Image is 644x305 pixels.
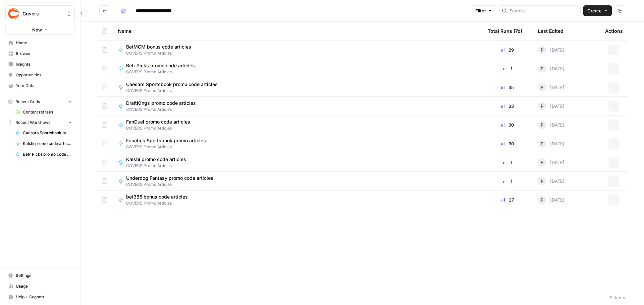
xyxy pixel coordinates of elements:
[126,125,196,131] span: COVERS Promo Articles
[118,81,477,94] a: Caesars Sportsbook promo code articlesCOVERS Promo Articles
[16,294,72,300] span: Help + Support
[126,69,200,75] span: COVERS Promo Articles
[16,61,72,67] span: Insights
[5,281,75,292] a: Usage
[118,119,477,131] a: FanDuel promo code articlesCOVERS Promo Articles
[5,25,75,35] button: New
[12,107,75,118] a: Content refresh
[99,5,110,16] button: Go back
[541,159,543,166] span: P
[12,128,75,138] a: Caesars Sportsbook promo code articles (SI Betting)
[16,72,72,78] span: Opportunities
[126,181,219,187] span: COVERS Promo Articles
[488,84,527,91] div: 35
[5,48,75,59] a: Browse
[8,8,20,20] img: Covers Logo
[126,106,201,112] span: COVERS Promo Articles
[610,294,625,301] div: 9 Items
[126,163,192,169] span: COVERS Promo Articles
[126,200,193,206] span: COVERS Promo Articles
[541,47,543,53] span: P
[541,103,543,109] span: P
[16,283,72,289] span: Usage
[118,137,477,150] a: Fanatics Sportsbook promo articlesCOVERS Promo Articles
[12,138,75,149] a: Kalshi promo code articles
[118,100,477,112] a: DraftKings promo code articlesCOVERS Promo Articles
[541,178,543,184] span: P
[583,5,612,16] button: Create
[488,197,527,203] div: 27
[488,178,527,184] div: 1
[5,97,75,107] button: Recent Grids
[488,103,527,109] div: 33
[5,5,75,22] button: Workspace: Covers
[605,22,623,40] div: Actions
[16,40,72,46] span: Home
[538,102,565,110] div: [DATE]
[541,84,543,91] span: P
[16,83,72,89] span: Your Data
[488,65,527,72] div: 1
[126,175,213,181] span: Underdog Fantasy promo code articles
[126,81,218,88] span: Caesars Sportsbook promo code articles
[538,121,565,129] div: [DATE]
[126,156,186,163] span: Kalshi promo code articles
[118,22,477,40] div: Name
[5,270,75,281] a: Settings
[126,50,197,56] span: COVERS Promo Articles
[488,47,527,53] div: 29
[471,5,496,16] button: Filter
[15,99,40,105] span: Recent Grids
[126,194,188,200] span: bet365 bonus code articles
[5,80,75,91] a: Your Data
[5,59,75,70] a: Insights
[509,7,578,14] input: Search
[118,156,477,169] a: Kalshi promo code articlesCOVERS Promo Articles
[541,140,543,147] span: P
[5,70,75,80] a: Opportunities
[22,10,63,17] span: Covers
[23,141,72,147] span: Kalshi promo code articles
[538,140,565,148] div: [DATE]
[5,37,75,48] a: Home
[126,144,211,150] span: COVERS Promo Articles
[541,65,543,72] span: P
[488,122,527,128] div: 30
[118,194,477,206] a: bet365 bonus code articlesCOVERS Promo Articles
[541,122,543,128] span: P
[23,109,72,115] span: Content refresh
[16,51,72,57] span: Browse
[126,88,223,94] span: COVERS Promo Articles
[538,65,565,73] div: [DATE]
[23,130,72,136] span: Caesars Sportsbook promo code articles (SI Betting)
[16,273,72,279] span: Settings
[538,46,565,54] div: [DATE]
[126,62,195,69] span: Betr Picks promo code articles
[118,175,477,187] a: Underdog Fantasy promo code articlesCOVERS Promo Articles
[126,137,206,144] span: Fanatics Sportsbook promo articles
[538,177,565,185] div: [DATE]
[488,140,527,147] div: 30
[118,62,477,75] a: Betr Picks promo code articlesCOVERS Promo Articles
[12,149,75,160] a: Betr Picks promo code articles
[475,7,486,14] span: Filter
[587,7,602,14] span: Create
[126,44,191,50] span: BetMGM bonus code articles
[538,196,565,204] div: [DATE]
[541,197,543,203] span: P
[23,151,72,157] span: Betr Picks promo code articles
[5,118,75,128] button: Recent Workflows
[126,119,190,125] span: FanDuel promo code articles
[538,83,565,91] div: [DATE]
[126,100,196,106] span: DraftKings promo code articles
[118,44,477,56] a: BetMGM bonus code articlesCOVERS Promo Articles
[538,22,563,40] div: Last Edited
[488,22,522,40] div: Total Runs (7d)
[488,159,527,166] div: 1
[32,26,42,33] span: New
[538,158,565,166] div: [DATE]
[15,120,50,126] span: Recent Workflows
[5,292,75,302] button: Help + Support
